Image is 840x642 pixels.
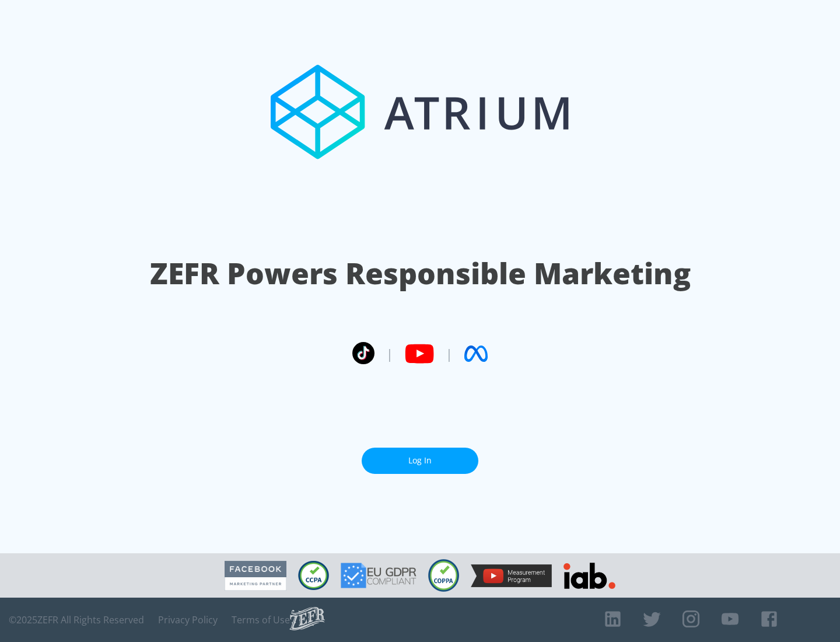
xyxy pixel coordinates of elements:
a: Privacy Policy [158,614,218,626]
h1: ZEFR Powers Responsible Marketing [150,253,691,294]
span: | [446,345,453,362]
a: Log In [362,448,478,474]
img: Facebook Marketing Partner [225,561,286,591]
img: IAB [563,563,615,589]
span: © 2025 ZEFR All Rights Reserved [9,614,144,626]
img: CCPA Compliant [298,561,329,590]
a: Terms of Use [232,614,290,626]
img: GDPR Compliant [341,563,416,588]
span: | [386,345,393,362]
img: COPPA Compliant [428,559,459,592]
img: YouTube Measurement Program [471,564,552,587]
